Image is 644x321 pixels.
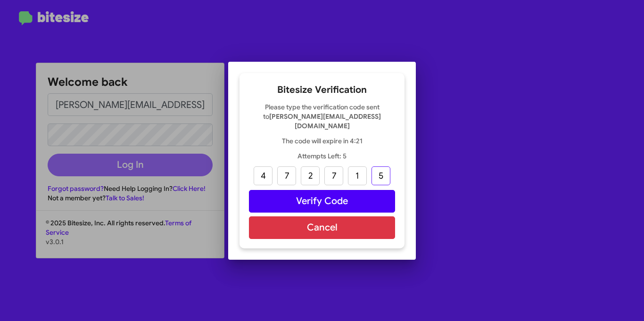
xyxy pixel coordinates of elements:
button: Cancel [249,216,395,239]
h2: Bitesize Verification [249,82,395,98]
p: Attempts Left: 5 [249,151,395,161]
button: Verify Code [249,190,395,213]
p: The code will expire in 4:21 [249,136,395,146]
p: Please type the verification code sent to [249,102,395,131]
strong: [PERSON_NAME][EMAIL_ADDRESS][DOMAIN_NAME] [269,112,381,130]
